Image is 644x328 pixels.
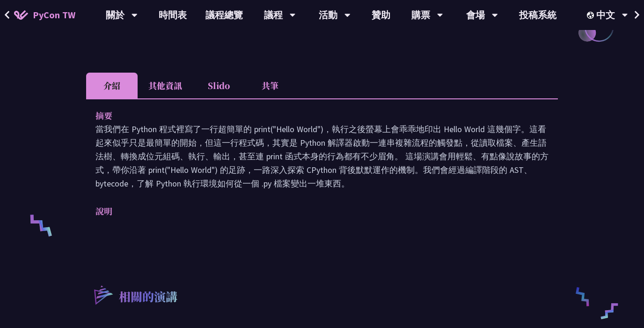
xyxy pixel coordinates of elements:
[138,73,193,98] li: 其他資訊
[33,8,75,22] span: PyCon TW
[95,204,530,218] p: 說明
[95,122,549,190] p: 當我們在 Python 程式裡寫了一行超簡單的 print("Hello World")，執行之後螢幕上會乖乖地印出 Hello World 這幾個字。這看起來似乎只是最簡單的開始，但這一行程式...
[14,10,28,20] img: Home icon of PyCon TW 2025
[95,109,530,122] p: 摘要
[5,3,85,27] a: PyCon TW
[119,288,177,307] p: 相關的演講
[193,73,244,98] li: Slido
[86,73,138,98] li: 介紹
[587,12,596,19] img: Locale Icon
[80,272,125,317] img: r3.8d01567.svg
[244,73,296,98] li: 共筆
